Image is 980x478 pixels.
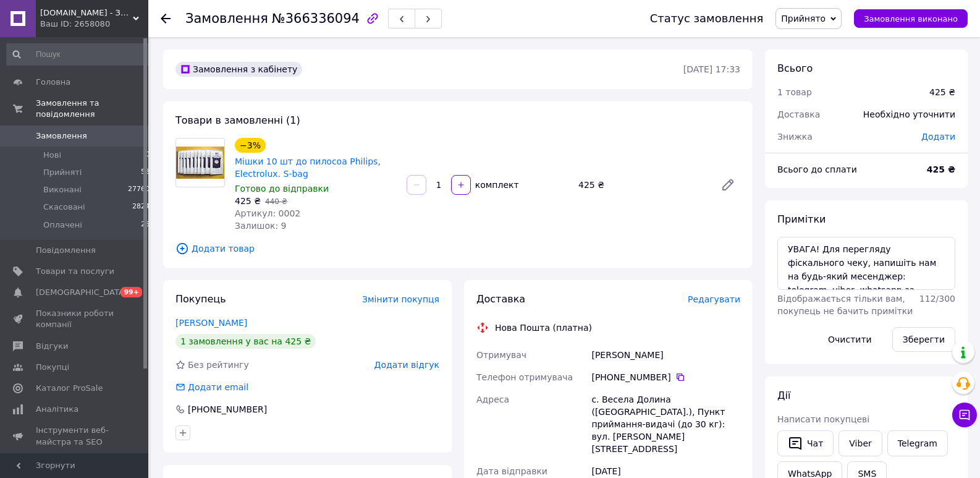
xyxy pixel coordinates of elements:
[777,390,790,401] span: Дії
[235,208,300,218] span: Артикул: 0002
[952,403,977,427] button: Чат з покупцем
[36,77,70,88] span: Головна
[43,167,82,178] span: Прийняті
[781,14,826,23] span: Прийнято
[174,381,250,393] div: Додати email
[777,237,955,290] textarea: УВАГА! Для перегляду фіскального чеку, напишіть нам на будь-який месенджер: telegram, viber, what...
[43,184,82,195] span: Виконані
[235,156,381,179] a: Мішки 10 шт до пилосоа Philips, Electrolux. S-bag
[36,425,114,447] span: Інструменти веб-майстра та SEO
[175,62,302,77] div: Замовлення з кабінету
[476,293,525,305] span: Доставка
[36,383,103,394] span: Каталог ProSale
[864,14,958,23] span: Замовлення виконано
[777,213,826,225] span: Примітки
[187,381,250,393] div: Додати email
[921,132,955,142] span: Додати
[919,294,955,304] span: 112 / 300
[6,43,151,66] input: Пошук
[817,327,882,352] button: Очистити
[929,86,955,98] div: 425 ₴
[175,334,316,349] div: 1 замовлення у вас на 425 ₴
[43,220,82,231] span: Оплачені
[683,64,740,74] time: [DATE] 17:33
[36,341,68,352] span: Відгуки
[573,176,711,194] div: 425 ₴
[36,266,114,277] span: Товари та послуги
[777,87,812,97] span: 1 товар
[175,114,300,126] span: Товари в замовленні (1)
[887,430,948,456] a: Telegram
[235,221,287,231] span: Залишок: 9
[650,12,764,25] div: Статус замовлення
[36,308,114,330] span: Показники роботи компанії
[187,403,268,416] div: [PHONE_NUMBER]
[777,132,813,142] span: Знижка
[161,12,171,25] div: Повернутися назад
[145,150,150,161] span: 0
[492,322,595,334] div: Нова Пошта (платна)
[235,138,266,153] div: −3%
[272,11,360,26] span: №366336094
[141,167,150,178] span: 53
[777,109,820,119] span: Доставка
[688,294,740,304] span: Редагувати
[777,62,813,74] span: Всього
[892,327,955,352] button: Зберегти
[36,287,127,298] span: [DEMOGRAPHIC_DATA]
[43,150,61,161] span: Нові
[36,362,69,373] span: Покупці
[777,164,857,174] span: Всього до сплати
[235,196,261,206] span: 425 ₴
[927,164,955,174] b: 425 ₴
[43,202,85,213] span: Скасовані
[176,147,224,178] img: Мішки 10 шт до пилосоа Philips, Electrolux. S-bag
[175,293,226,305] span: Покупець
[856,101,963,128] div: Необхідно уточнити
[175,318,247,328] a: [PERSON_NAME]
[716,173,740,197] a: Редагувати
[36,245,96,256] span: Повідомлення
[265,197,287,206] span: 440 ₴
[36,98,148,120] span: Замовлення та повідомлення
[141,220,150,231] span: 25
[128,184,150,195] span: 27760
[362,294,439,304] span: Змінити покупця
[476,466,547,476] span: Дата відправки
[472,179,520,191] div: комплект
[854,9,968,28] button: Замовлення виконано
[36,404,78,415] span: Аналітика
[374,360,439,370] span: Додати відгук
[40,19,148,30] div: Ваш ID: 2658080
[838,430,882,456] a: Viber
[591,371,740,383] div: [PHONE_NUMBER]
[175,242,740,255] span: Додати товар
[476,395,509,404] span: Адреса
[185,11,268,26] span: Замовлення
[476,350,526,360] span: Отримувач
[777,294,913,316] span: Відображається тільки вам, покупець не бачить примітки
[235,184,329,194] span: Готово до відправки
[476,372,573,382] span: Телефон отримувача
[589,388,743,460] div: с. Весела Долина ([GEOGRAPHIC_DATA].), Пункт приймання-видачі (до 30 кг): вул. [PERSON_NAME][STRE...
[120,287,142,297] span: 99+
[36,130,87,142] span: Замовлення
[589,344,743,366] div: [PERSON_NAME]
[777,414,869,424] span: Написати покупцеві
[40,7,133,19] span: KDEX.IN.UA - Запчастини до побутової техніки
[132,202,150,213] span: 2824
[188,360,249,370] span: Без рейтингу
[777,430,834,456] button: Чат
